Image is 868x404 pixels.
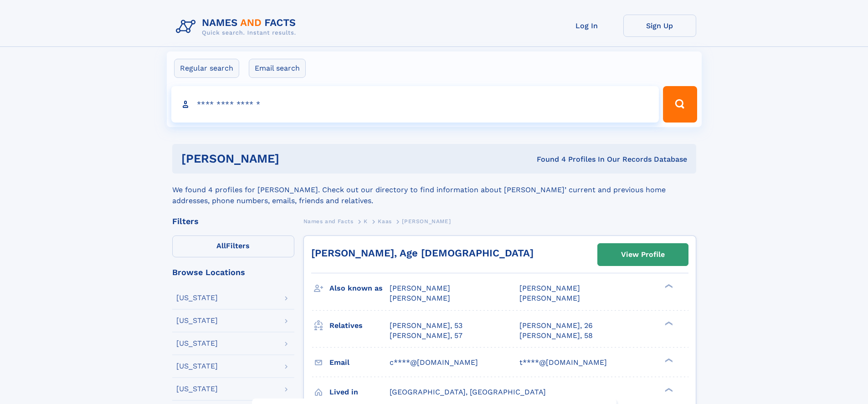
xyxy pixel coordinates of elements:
[390,284,450,292] span: [PERSON_NAME]
[303,215,354,227] a: Names and Facts
[174,59,239,78] label: Regular search
[623,15,696,37] a: Sign Up
[172,235,294,257] label: Filters
[621,244,665,265] div: View Profile
[408,154,687,164] div: Found 4 Profiles In Our Records Database
[364,218,368,225] span: K
[550,15,623,37] a: Log In
[172,268,294,276] div: Browse Locations
[171,86,659,123] input: search input
[176,317,218,324] div: [US_STATE]
[329,384,390,400] h3: Lived in
[519,331,593,341] a: [PERSON_NAME], 58
[364,215,368,227] a: K
[519,284,580,292] span: [PERSON_NAME]
[378,215,391,227] a: Kaas
[216,241,226,250] span: All
[402,218,451,225] span: [PERSON_NAME]
[378,218,391,225] span: Kaas
[181,153,408,164] h1: [PERSON_NAME]
[598,244,688,266] a: View Profile
[172,217,294,225] div: Filters
[249,59,306,78] label: Email search
[663,357,673,363] div: ❯
[519,294,580,302] span: [PERSON_NAME]
[172,15,303,39] img: Logo Names and Facts
[329,281,390,296] h3: Also known as
[329,318,390,333] h3: Relatives
[172,174,696,206] div: We found 4 profiles for [PERSON_NAME]. Check out our directory to find information about [PERSON_...
[519,321,593,331] a: [PERSON_NAME], 26
[663,320,673,326] div: ❯
[329,355,390,370] h3: Email
[390,294,450,302] span: [PERSON_NAME]
[176,385,218,393] div: [US_STATE]
[390,388,546,396] span: [GEOGRAPHIC_DATA], [GEOGRAPHIC_DATA]
[663,283,673,289] div: ❯
[663,387,673,393] div: ❯
[176,363,218,370] div: [US_STATE]
[663,86,697,123] button: Search Button
[311,247,534,259] a: [PERSON_NAME], Age [DEMOGRAPHIC_DATA]
[390,331,462,341] a: [PERSON_NAME], 57
[176,294,218,302] div: [US_STATE]
[390,321,462,331] a: [PERSON_NAME], 53
[176,340,218,347] div: [US_STATE]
